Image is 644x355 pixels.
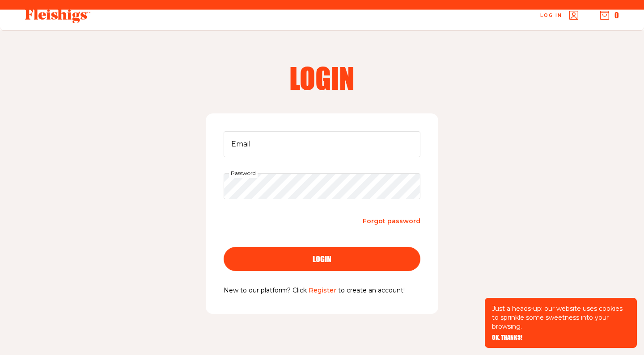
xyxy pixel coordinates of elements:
p: New to our platform? Click to create an account! [224,285,420,296]
button: 0 [600,10,619,20]
label: Password [229,168,258,178]
a: Forgot password [363,215,420,227]
input: Email [224,131,420,157]
p: Just a heads-up: our website uses cookies to sprinkle some sweetness into your browsing. [492,304,630,331]
span: Forgot password [363,217,420,225]
a: Register [309,286,336,294]
input: Password [224,173,420,199]
button: login [224,247,420,271]
a: Log in [540,11,578,20]
button: OK, THANKS! [492,334,522,341]
span: Log in [540,12,562,19]
span: login [313,255,331,263]
h2: Login [208,63,436,92]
